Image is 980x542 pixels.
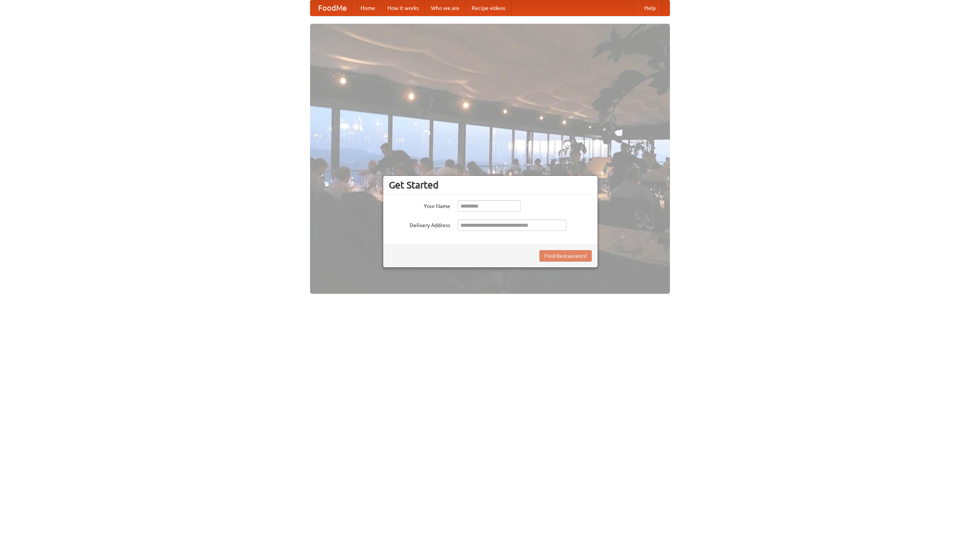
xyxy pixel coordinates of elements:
a: FoodMe [310,0,354,16]
label: Delivery Address [389,219,450,229]
a: Recipe videos [465,0,511,16]
button: Find Restaurants! [539,250,592,262]
a: Help [638,0,662,16]
h3: Get Started [389,179,592,191]
a: How it works [381,0,425,16]
a: Who we are [425,0,465,16]
label: Your Name [389,200,450,210]
a: Home [354,0,381,16]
